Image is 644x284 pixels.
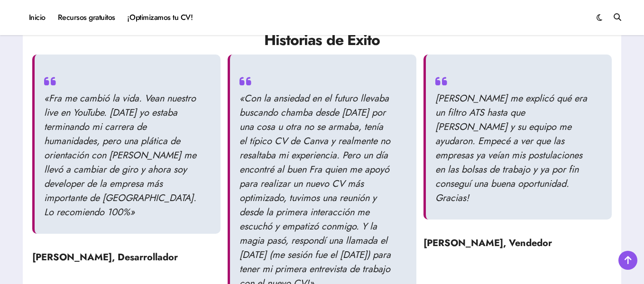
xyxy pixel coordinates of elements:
a: Inicio [23,5,52,30]
a: Recursos gratuitos [52,5,121,30]
p: «Fra me cambió la vida. Vean nuestro live en YouTube. [DATE] yo estaba terminando mi carrera de h... [44,92,197,220]
a: ¡Optimizamos tu CV! [121,5,199,30]
p: [PERSON_NAME] me explicó qué era un filtro ATS hasta que [PERSON_NAME] y su equipo me ayudaron. E... [435,92,588,205]
strong: Historias de Éxito [264,29,379,51]
div: 3 / 3 [423,55,612,257]
div: 1 / 3 [32,55,221,272]
strong: [PERSON_NAME], Vendedor [423,236,552,250]
strong: [PERSON_NAME], Desarrollador [32,250,178,264]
